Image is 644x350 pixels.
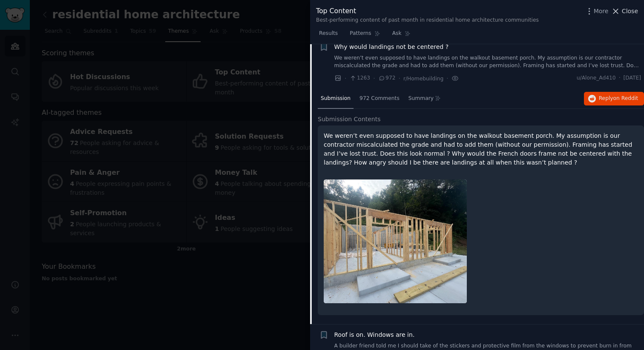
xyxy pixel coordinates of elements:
[408,95,434,102] span: Summary
[345,74,346,83] span: ·
[611,7,638,16] button: Close
[316,6,539,17] div: Top Content
[319,30,338,37] span: Results
[349,74,370,82] span: 1263
[321,95,351,102] span: Submission
[350,30,371,37] span: Patterns
[389,27,414,44] a: Ask
[613,95,638,101] span: on Reddit
[324,131,638,167] p: We weren’t even supposed to have landings on the walkout basement porch. My assumption is our con...
[594,7,609,16] span: More
[334,330,415,339] a: Roof is on. Windows are in.
[392,30,402,37] span: Ask
[373,74,375,83] span: ·
[398,74,400,83] span: ·
[334,54,641,69] a: We weren’t even supposed to have landings on the walkout basement porch. My assumption is our con...
[624,74,641,82] span: [DATE]
[619,74,621,82] span: ·
[378,74,396,82] span: 972
[446,74,448,83] span: ·
[359,95,400,102] span: 972 Comments
[318,115,381,124] span: Submission Contents
[324,179,467,303] img: Why would landings not be centered ?
[584,92,644,105] button: Replyon Reddit
[599,95,638,102] span: Reply
[577,74,616,82] span: u/Alone_Ad410
[316,27,341,44] a: Results
[622,7,638,16] span: Close
[585,7,609,16] button: More
[347,27,383,44] a: Patterns
[334,43,449,51] a: Why would landings not be centered ?
[316,17,539,24] div: Best-performing content of past month in residential home architecture communities
[403,76,443,82] span: r/Homebuilding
